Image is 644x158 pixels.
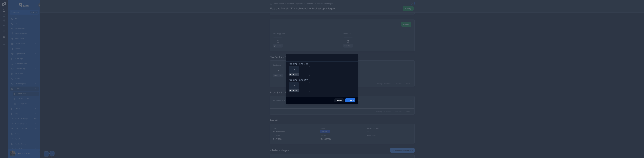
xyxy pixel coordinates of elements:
[294,73,297,75] span: .xlsx
[334,98,344,102] button: Cancel
[345,98,355,102] button: Confirm
[294,90,297,92] span: .csv
[289,73,294,75] span: upload
[289,79,308,81] span: Rocket App Datei CSV
[289,63,309,65] span: Rocket App Datei Excel
[289,90,294,92] span: upload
